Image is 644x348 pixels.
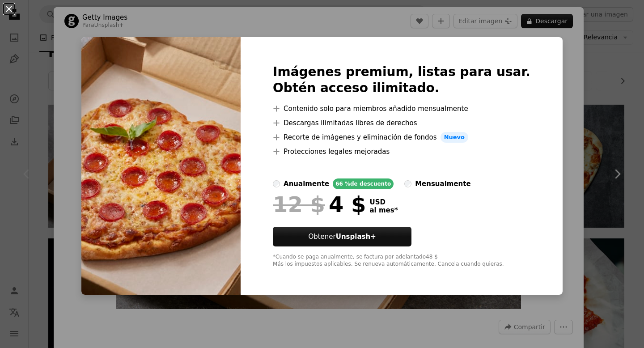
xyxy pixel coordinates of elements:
span: 12 $ [273,193,325,216]
button: ObtenerUnsplash+ [273,227,411,246]
div: mensualmente [415,178,470,189]
h2: Imágenes premium, listas para usar. Obtén acceso ilimitado. [273,64,530,96]
span: Nuevo [441,132,468,143]
li: Protecciones legales mejoradas [273,146,530,157]
input: anualmente66 %de descuento [273,180,280,187]
li: Recorte de imágenes y eliminación de fondos [273,132,530,143]
input: mensualmente [404,180,411,187]
div: anualmente [284,178,329,189]
span: al mes * [369,206,398,214]
div: *Cuando se paga anualmente, se factura por adelantado 48 $ Más los impuestos aplicables. Se renue... [273,254,530,268]
li: Contenido solo para miembros añadido mensualmente [273,103,530,114]
strong: Unsplash+ [336,233,376,241]
div: 66 % de descuento [333,178,394,189]
img: premium_photo-1733317386629-1a6dc6ea28be [81,37,241,295]
div: 4 $ [273,193,366,216]
span: USD [369,198,398,206]
li: Descargas ilimitadas libres de derechos [273,118,530,128]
